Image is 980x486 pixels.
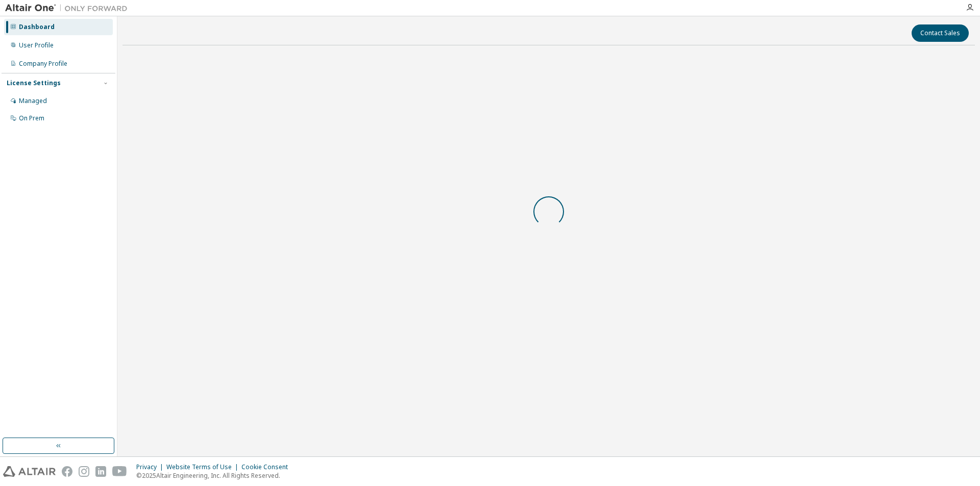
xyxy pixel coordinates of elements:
button: Contact Sales [912,24,969,42]
div: On Prem [19,114,44,122]
div: Cookie Consent [241,463,294,471]
img: altair_logo.svg [3,466,56,477]
div: Company Profile [19,60,67,68]
div: Dashboard [19,23,55,31]
img: instagram.svg [79,466,89,477]
img: Altair One [5,3,133,13]
div: License Settings [7,79,61,87]
p: © 2025 Altair Engineering, Inc. All Rights Reserved. [136,471,294,480]
img: youtube.svg [112,466,127,477]
img: linkedin.svg [95,466,106,477]
div: Privacy [136,463,166,471]
div: Website Terms of Use [166,463,241,471]
div: User Profile [19,41,54,49]
div: Managed [19,97,47,105]
img: facebook.svg [62,466,72,477]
